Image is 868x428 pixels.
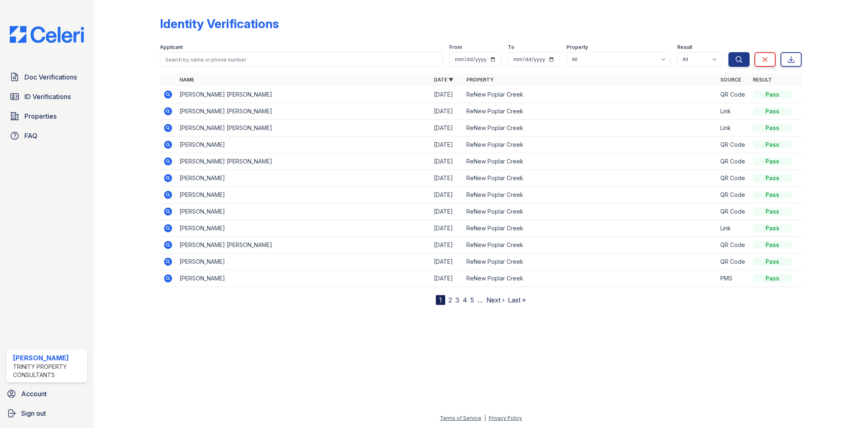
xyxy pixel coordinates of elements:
[466,77,494,83] a: Property
[160,44,183,51] label: Applicant
[455,296,459,304] a: 3
[753,77,772,83] a: Result
[717,220,750,237] td: Link
[431,270,463,287] td: [DATE]
[753,174,792,182] div: Pass
[753,90,792,99] div: Pass
[463,153,717,170] td: ReNew Poplar Creek
[3,405,90,421] a: Sign out
[463,296,467,304] a: 4
[753,241,792,249] div: Pass
[470,296,474,304] a: 5
[176,270,430,287] td: [PERSON_NAME]
[176,170,430,187] td: [PERSON_NAME]
[431,203,463,220] td: [DATE]
[463,137,717,153] td: ReNew Poplar Creek
[7,128,87,144] a: FAQ
[753,274,792,282] div: Pass
[717,137,750,153] td: QR Code
[436,295,445,305] div: 1
[463,254,717,270] td: ReNew Poplar Creek
[431,220,463,237] td: [DATE]
[21,408,46,418] span: Sign out
[717,270,750,287] td: PMS
[13,353,84,363] div: [PERSON_NAME]
[431,254,463,270] td: [DATE]
[176,137,430,153] td: [PERSON_NAME]
[431,103,463,120] td: [DATE]
[717,153,750,170] td: QR Code
[717,120,750,137] td: Link
[431,120,463,137] td: [DATE]
[717,203,750,220] td: QR Code
[176,187,430,203] td: [PERSON_NAME]
[753,207,792,216] div: Pass
[753,157,792,165] div: Pass
[176,86,430,103] td: [PERSON_NAME] [PERSON_NAME]
[566,44,588,51] label: Property
[176,203,430,220] td: [PERSON_NAME]
[753,258,792,266] div: Pass
[753,141,792,149] div: Pass
[463,86,717,103] td: ReNew Poplar Creek
[753,107,792,115] div: Pass
[484,415,486,421] div: |
[179,77,194,83] a: Name
[13,363,84,379] div: Trinity Property Consultants
[431,237,463,254] td: [DATE]
[486,296,505,304] a: Next ›
[431,137,463,153] td: [DATE]
[449,44,462,51] label: From
[717,237,750,254] td: QR Code
[176,237,430,254] td: [PERSON_NAME] [PERSON_NAME]
[3,26,90,43] img: CE_Logo_Blue-a8612792a0a2168367f1c8372b55b34899dd931a85d93a1a3d3e32e68fde9ad4.png
[7,88,87,105] a: ID Verifications
[176,120,430,137] td: [PERSON_NAME] [PERSON_NAME]
[677,44,692,51] label: Result
[176,103,430,120] td: [PERSON_NAME] [PERSON_NAME]
[21,389,47,399] span: Account
[489,415,522,421] a: Privacy Policy
[753,124,792,132] div: Pass
[508,44,514,51] label: To
[717,170,750,187] td: QR Code
[463,120,717,137] td: ReNew Poplar Creek
[7,108,87,124] a: Properties
[717,86,750,103] td: QR Code
[24,72,77,82] span: Doc Verifications
[463,270,717,287] td: ReNew Poplar Creek
[477,295,483,305] span: …
[720,77,741,83] a: Source
[434,77,453,83] a: Date ▼
[431,153,463,170] td: [DATE]
[463,203,717,220] td: ReNew Poplar Creek
[448,296,452,304] a: 2
[717,254,750,270] td: QR Code
[3,386,90,402] a: Account
[176,254,430,270] td: [PERSON_NAME]
[463,220,717,237] td: ReNew Poplar Creek
[24,111,57,121] span: Properties
[24,92,71,101] span: ID Verifications
[431,187,463,203] td: [DATE]
[24,131,37,141] span: FAQ
[176,153,430,170] td: [PERSON_NAME] [PERSON_NAME]
[7,69,87,85] a: Doc Verifications
[463,187,717,203] td: ReNew Poplar Creek
[431,170,463,187] td: [DATE]
[717,103,750,120] td: Link
[463,103,717,120] td: ReNew Poplar Creek
[160,16,279,31] div: Identity Verifications
[463,170,717,187] td: ReNew Poplar Creek
[176,220,430,237] td: [PERSON_NAME]
[753,224,792,232] div: Pass
[440,415,481,421] a: Terms of Service
[463,237,717,254] td: ReNew Poplar Creek
[717,187,750,203] td: QR Code
[753,191,792,199] div: Pass
[160,52,442,67] input: Search by name or phone number
[508,296,526,304] a: Last »
[431,86,463,103] td: [DATE]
